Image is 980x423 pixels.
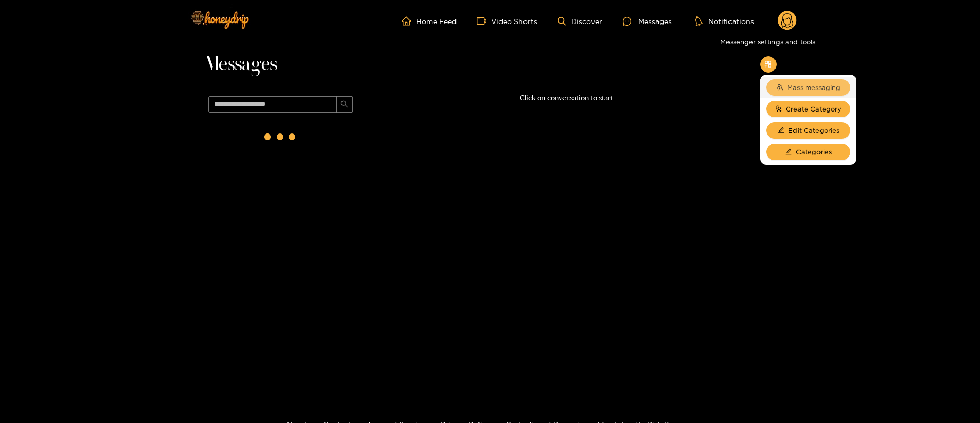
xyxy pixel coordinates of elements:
span: home [402,16,416,26]
button: Notifications [692,16,757,26]
span: video-camera [477,16,491,26]
span: Mass messaging [787,82,840,93]
span: Categories [796,147,832,157]
button: editCategories [766,144,850,160]
span: appstore-add [764,60,772,69]
span: edit [785,148,792,156]
button: appstore-add [760,56,777,73]
div: Messages [623,15,672,27]
button: teamMass messaging [766,79,850,96]
span: Messages [204,52,277,77]
span: edit [778,127,784,135]
a: Home Feed [402,16,457,26]
button: editEdit Categories [766,122,850,139]
a: Discover [558,17,602,26]
span: search [340,100,348,109]
span: usergroup-add [775,105,782,113]
button: search [336,96,353,113]
button: usergroup-addCreate Category [766,101,850,117]
span: Create Category [786,104,841,114]
p: Click on conversation to start [357,92,777,104]
span: team [777,84,783,92]
a: Video Shorts [477,16,537,26]
span: Edit Categories [788,125,839,136]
